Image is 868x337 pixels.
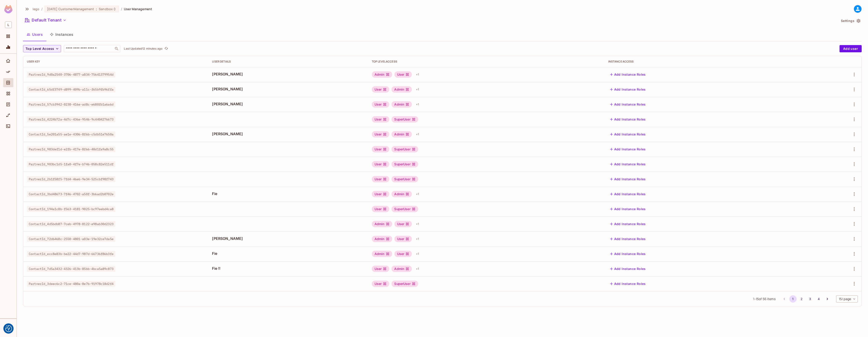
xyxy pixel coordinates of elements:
span: PartnerId_3deec6c2-71ce-480a-8e7b-91978c18d2f4 [27,281,115,287]
div: Elements [3,89,13,98]
span: Fie [212,251,364,256]
div: User Details [212,60,364,63]
div: Admin [372,251,392,257]
button: Add Instance Roles [608,131,648,138]
img: SReyMgAAAABJRU5ErkJggg== [4,5,12,13]
span: PartnerId_4224b72a-4d7c-436e-9546-9c4404276673 [27,116,115,122]
button: Users [23,29,46,40]
div: Projects [3,32,13,41]
button: page 1 [789,295,797,303]
span: [PERSON_NAME] [212,87,364,91]
span: ContactId_7d5a3432-4326-413b-85bb-4bca5a89c873 [27,266,115,272]
div: + 1 [414,235,421,243]
span: L [5,22,12,28]
button: Top Level Access [23,45,61,52]
button: Instances [46,29,77,40]
div: Admin [392,191,412,197]
div: + 1 [414,86,421,93]
span: refresh [164,46,168,51]
button: Add Instance Roles [608,116,648,123]
span: PartnerId_983def1d-e2fb-417e-8f66-40d1fa9a8c55 [27,146,115,152]
span: ContactId_72d6468c-2550-4801-a03e-19e32ce7da5e [27,236,115,242]
span: [PERSON_NAME] [212,131,364,136]
span: User Management [124,7,152,11]
span: Sandbox [99,7,113,11]
div: Help & Updates [3,323,13,332]
div: User [394,71,412,78]
span: 1 - 15 of 56 items [753,296,775,301]
div: User [394,236,412,242]
button: Default Tenant [23,17,68,24]
button: Add Instance Roles [608,71,648,78]
div: Policy [3,67,13,76]
div: User [372,101,389,108]
div: + 1 [414,131,421,138]
div: Top Level Access [372,60,601,63]
button: Add Instance Roles [608,220,648,228]
div: Admin [392,86,412,93]
div: SuperUser [392,176,418,182]
button: Go to next page [824,295,831,303]
span: [PERSON_NAME] [212,236,364,241]
button: Add Instance Roles [608,205,648,213]
div: User [372,191,389,197]
span: Fie !! [212,266,364,271]
div: Admin [372,71,392,78]
div: Workspace: lego [3,20,13,30]
div: User [394,221,412,227]
div: + 1 [414,101,421,108]
button: Go to page 3 [807,295,814,303]
div: Admin [392,266,412,272]
span: [PERSON_NAME] [212,72,364,77]
div: Admin [372,236,392,242]
span: [DATE] CustomerManagement [47,7,94,11]
div: User [372,146,389,152]
button: refresh [163,46,169,51]
div: SuperUser [392,116,418,123]
div: + 1 [414,250,421,258]
span: PartnerId_9d0a2540-3706-4877-a834-75641379954d [27,72,115,77]
button: Add user [840,45,862,52]
button: Add Instance Roles [608,280,648,287]
button: Add Instance Roles [608,101,648,108]
div: User [372,116,389,123]
button: Consent Preferences [5,325,12,332]
button: Add Instance Roles [608,190,648,198]
button: Go to page 4 [815,295,822,303]
span: ContactId_194a1c8b-f563-4181-9025-bc97eebd4ca8 [27,206,115,212]
div: Admin [372,221,392,227]
span: PartnerId_2b1f58f5-7fd4-46e6-9e34-525cbf98f743 [27,176,115,182]
div: Admin [392,101,412,108]
span: ContactId_3bd48673-7f46-4702-a50f-3b6ad2b0702e [27,191,115,197]
button: Add Instance Roles [608,161,648,168]
div: User [394,251,412,257]
div: SuperUser [392,146,418,152]
span: ContactId_4d5bdb87-7ceb-4978-8122-e98ab30d2323 [27,221,115,227]
div: + 1 [414,265,421,272]
span: PartnerId_903bc1d5-1fa0-4f7e-b746-058c82e511df [27,161,115,167]
div: User Key [27,60,205,63]
span: ContactId_ecc8e83b-be22-44d7-987d-66736f86b3fe [27,251,115,257]
div: User [372,86,389,93]
div: + 1 [414,71,421,78]
span: Click to refresh data [163,46,169,51]
div: Audit Log [3,100,13,109]
button: Add Instance Roles [608,265,648,272]
div: Directory [3,78,13,87]
div: SuperUser [392,281,418,287]
span: PartnerId_57cb3942-0238-416e-ad8c-e680fb1a6a6d [27,101,115,107]
span: ContactId_5e201a55-ae1e-4306-8f6b-c5db51e7650a [27,131,115,137]
div: Admin [392,131,412,137]
button: Add Instance Roles [608,176,648,183]
div: User [372,266,389,272]
span: : [96,7,97,11]
span: [PERSON_NAME] [212,101,364,106]
span: Top Level Access [26,46,54,52]
div: Instance Access [608,60,797,63]
span: Fie [212,191,364,196]
span: the active workspace [33,7,40,11]
button: Settings [839,17,862,24]
div: Connect [3,122,13,131]
button: Go to page 2 [798,295,805,303]
div: User [372,176,389,182]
